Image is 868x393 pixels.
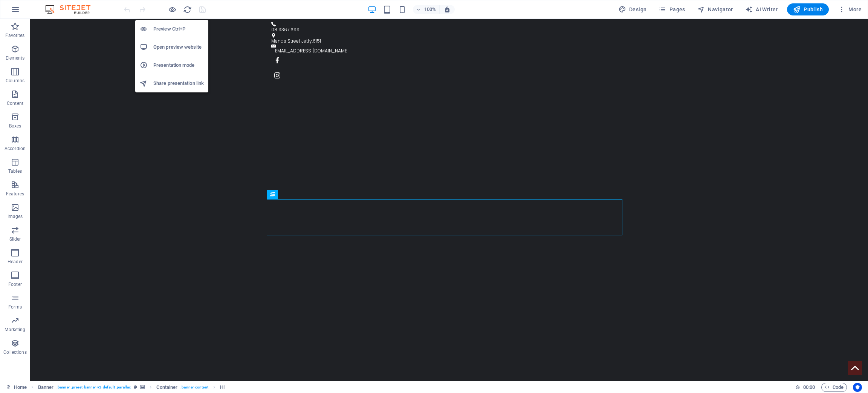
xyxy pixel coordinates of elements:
[6,78,24,84] p: Columns
[57,383,131,392] span: . banner .preset-banner-v3-default .parallax
[5,327,25,333] p: Marketing
[616,3,650,15] div: Design (Ctrl+Alt+Y)
[803,383,815,392] span: 00 00
[656,3,688,15] button: Pages
[697,6,733,13] span: Navigator
[8,304,22,310] p: Forms
[183,5,192,14] button: reload
[838,6,862,13] span: More
[787,3,829,15] button: Publish
[825,383,844,392] span: Code
[793,6,823,13] span: Publish
[5,146,26,152] p: Accordion
[694,3,736,15] button: Navigator
[3,349,26,355] p: Collections
[742,3,781,15] button: AI Writer
[835,3,865,15] button: More
[853,383,862,392] button: Usercentrics
[38,383,54,392] span: Click to select. Double-click to edit
[153,79,204,88] h6: Share presentation link
[5,32,24,38] p: Favorites
[134,385,137,389] i: This element is a customizable preset
[745,6,778,13] span: AI Writer
[821,383,847,392] button: Code
[619,6,647,13] span: Design
[220,383,226,392] span: Click to select. Double-click to edit
[6,55,25,61] p: Elements
[180,383,208,392] span: . banner-content
[241,14,591,26] a: Mends Street Jetty,6151
[8,281,22,287] p: Footer
[153,43,204,52] h6: Open preview website
[9,123,21,129] p: Boxes
[8,213,23,220] p: Images
[8,168,22,174] p: Tables
[7,100,23,106] p: Content
[808,384,810,390] span: :
[153,61,204,70] h6: Presentation mode
[659,6,685,13] span: Pages
[38,383,226,392] nav: breadcrumb
[153,25,204,34] h6: Preview Ctrl+P
[424,5,436,14] h6: 100%
[413,5,440,14] button: 100%
[616,3,650,15] button: Design
[156,383,177,392] span: Click to select. Double-click to edit
[140,385,145,389] i: This element contains a background
[8,259,23,265] p: Header
[6,191,24,197] p: Features
[241,3,591,14] a: 08 93671699
[444,6,451,13] i: On resize automatically adjust zoom level to fit chosen device.
[9,236,21,242] p: Slider
[6,383,27,392] a: Click to cancel selection. Double-click to open Pages
[795,383,815,392] h6: Session time
[43,5,100,14] img: Editor Logo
